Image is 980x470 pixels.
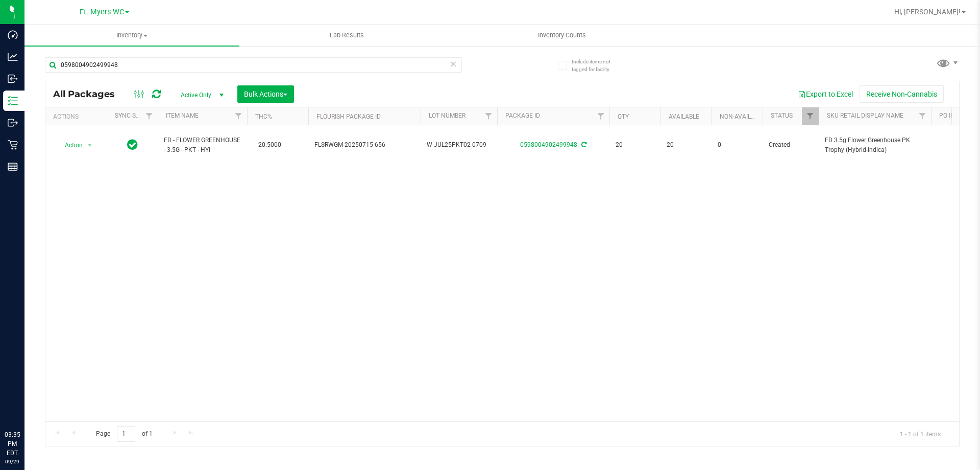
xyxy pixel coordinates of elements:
[8,96,18,106] inline-svg: Inventory
[8,140,18,150] inline-svg: Retail
[53,113,103,120] div: Actions
[669,113,699,120] a: Available
[450,57,457,71] span: Clear
[253,138,286,152] span: 20.5000
[914,107,931,125] a: Filter
[802,107,819,125] a: Filter
[860,85,944,103] button: Receive Non-Cannabis
[791,85,860,103] button: Export to Excel
[667,140,705,150] span: 20
[894,8,961,16] span: Hi, [PERSON_NAME]!
[580,141,586,148] span: Sync from Compliance System
[5,430,20,458] p: 03:35 PM EDT
[892,426,949,441] span: 1 - 1 of 1 items
[10,388,41,419] iframe: Resource center
[480,107,497,125] a: Filter
[616,140,654,150] span: 20
[8,118,18,128] inline-svg: Outbound
[255,113,272,120] a: THC%
[593,107,609,125] a: Filter
[316,31,378,40] span: Lab Results
[939,112,954,119] a: PO ID
[718,140,756,150] span: 0
[520,141,577,148] a: 0598004902499948
[80,8,124,16] span: Ft. Myers WC
[505,112,540,119] a: Package ID
[771,112,793,119] a: Status
[117,426,135,442] input: 1
[769,140,813,150] span: Created
[164,136,241,155] span: FD - FLOWER GREENHOUSE - 3.5G - PKT - HYI
[53,88,125,100] span: All Packages
[8,52,18,62] inline-svg: Analytics
[24,31,239,40] span: Inventory
[427,140,491,150] span: W-JUL25PKT02-0709
[314,140,414,150] span: FLSRWGM-20250715-656
[825,136,925,155] span: FD 3.5g Flower Greenhouse PK Trophy (Hybrid-Indica)
[827,112,903,119] a: Sku Retail Display Name
[8,74,18,84] inline-svg: Inbound
[30,387,42,399] iframe: Resource center unread badge
[45,57,462,73] input: Search Package ID, Item Name, SKU, Lot or Part Number...
[56,138,83,152] span: Action
[166,112,199,119] a: Item Name
[141,107,158,125] a: Filter
[454,25,669,46] a: Inventory Counts
[524,31,600,40] span: Inventory Counts
[5,458,20,465] p: 09/29
[8,162,18,172] inline-svg: Reports
[239,25,454,46] a: Lab Results
[24,25,239,46] a: Inventory
[87,426,161,442] span: Page of 1
[720,113,765,120] a: Non-Available
[316,113,381,120] a: Flourish Package ID
[429,112,465,119] a: Lot Number
[115,112,154,119] a: Sync Status
[618,113,629,120] a: Qty
[127,138,138,152] span: In Sync
[84,138,96,152] span: select
[8,30,18,40] inline-svg: Dashboard
[244,90,287,98] span: Bulk Actions
[237,85,294,103] button: Bulk Actions
[230,107,247,125] a: Filter
[572,58,623,73] span: Include items not tagged for facility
